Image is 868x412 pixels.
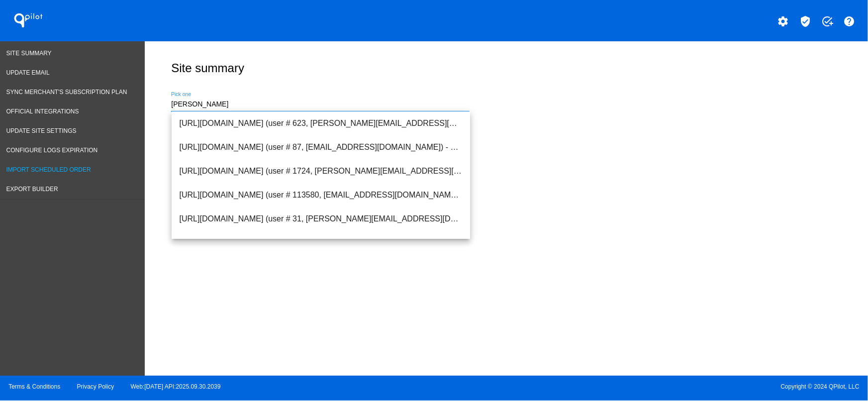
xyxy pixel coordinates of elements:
[171,61,244,75] h2: Site summary
[8,383,60,390] a: Terms & Conditions
[171,101,470,108] input: Number
[6,127,77,134] span: Update Site Settings
[443,383,860,390] span: Copyright © 2024 QPilot, LLC
[844,15,856,27] mat-icon: help
[6,89,127,96] span: Sync Merchant's Subscription Plan
[8,10,48,30] h1: QPilot
[6,50,52,57] span: Site Summary
[821,15,833,27] mat-icon: add_task
[180,111,462,135] span: [URL][DOMAIN_NAME] (user # 623, [PERSON_NAME][EMAIL_ADDRESS][DOMAIN_NAME]) - Test
[180,159,462,183] span: [URL][DOMAIN_NAME] (user # 1724, [PERSON_NAME][EMAIL_ADDRESS][PERSON_NAME][DOMAIN_NAME]) - Test
[777,15,789,27] mat-icon: settings
[180,231,462,255] span: [URL][DOMAIN_NAME] (user # 830, [EMAIL_ADDRESS][DOMAIN_NAME]) - Test
[6,147,98,154] span: Configure logs expiration
[799,15,811,27] mat-icon: verified_user
[6,186,58,193] span: Export Builder
[131,383,221,390] a: Web:[DATE] API:2025.09.30.2039
[180,207,462,231] span: [URL][DOMAIN_NAME] (user # 31, [PERSON_NAME][EMAIL_ADDRESS][DOMAIN_NAME]) - Production
[6,166,91,173] span: Import Scheduled Order
[180,183,462,207] span: [URL][DOMAIN_NAME] (user # 113580, [EMAIL_ADDRESS][DOMAIN_NAME]) - Production
[180,135,462,159] span: [URL][DOMAIN_NAME] (user # 87, [EMAIL_ADDRESS][DOMAIN_NAME]) - Production
[6,69,50,76] span: Update Email
[6,108,79,115] span: Official Integrations
[77,383,114,390] a: Privacy Policy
